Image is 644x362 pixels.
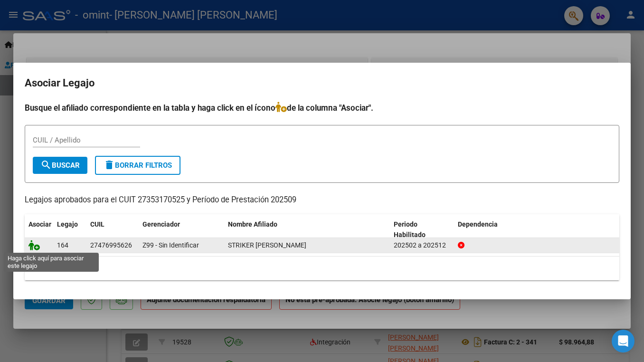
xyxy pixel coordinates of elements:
span: Legajo [57,220,78,228]
span: CUIL [90,220,104,228]
datatable-header-cell: CUIL [86,214,139,246]
span: Dependencia [458,220,498,228]
div: Open Intercom Messenger [612,330,635,352]
datatable-header-cell: Gerenciador [139,214,224,246]
mat-icon: search [40,159,52,171]
span: 164 [57,241,68,249]
span: Gerenciador [142,220,180,228]
button: Borrar Filtros [95,156,180,175]
datatable-header-cell: Nombre Afiliado [224,214,390,246]
h2: Asociar Legajo [25,74,619,92]
mat-icon: delete [104,159,115,171]
span: Z99 - Sin Identificar [142,241,199,249]
span: STRIKER MICAELA BELEN [228,241,306,249]
span: Borrar Filtros [104,161,172,170]
span: Asociar [28,220,51,228]
datatable-header-cell: Legajo [53,214,86,246]
div: 202502 a 202512 [394,240,450,251]
div: 1 registros [25,257,619,280]
span: Periodo Habilitado [394,220,426,239]
h4: Busque el afiliado correspondiente en la tabla y haga click en el ícono de la columna "Asociar". [25,102,619,114]
datatable-header-cell: Periodo Habilitado [390,214,454,246]
span: Nombre Afiliado [228,220,277,228]
div: 27476995626 [90,240,132,251]
p: Legajos aprobados para el CUIT 27353170525 y Período de Prestación 202509 [25,194,619,206]
datatable-header-cell: Dependencia [454,214,620,246]
button: Buscar [33,157,87,174]
datatable-header-cell: Asociar [25,214,53,246]
span: Buscar [40,161,80,170]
